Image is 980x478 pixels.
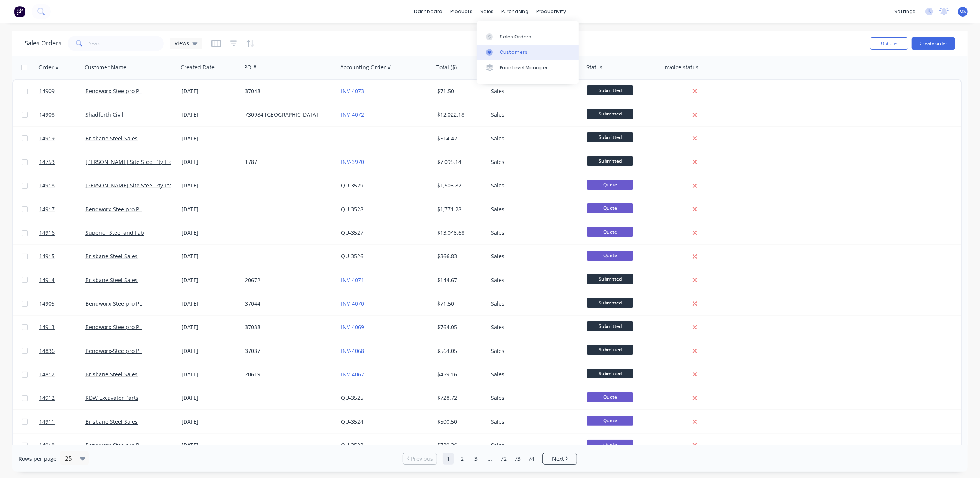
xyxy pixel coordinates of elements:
[39,252,55,260] span: 14915
[181,182,239,189] div: [DATE]
[403,455,437,463] a: Previous page
[245,87,330,95] div: 37048
[85,441,142,449] a: Bendworx-Steelpro PL
[870,37,908,50] button: Options
[341,441,363,449] a: QU-3523
[39,127,85,150] a: 14919
[39,229,55,237] span: 14916
[341,87,364,95] a: INV-4073
[38,64,59,71] div: Order #
[85,300,142,307] a: Bendworx-Steelpro PL
[85,135,138,142] a: Brisbane Steel Sales
[245,347,330,355] div: 37037
[39,150,85,174] a: 14753
[587,180,633,189] span: Quote
[181,323,239,331] div: [DATE]
[39,174,85,197] a: 14918
[85,394,138,401] a: RDW Excavator Parts
[484,453,496,465] a: Jump forward
[39,276,55,284] span: 14914
[437,276,483,284] div: $144.67
[341,347,364,354] a: INV-4068
[437,418,483,426] div: $500.50
[587,109,633,119] span: Submitted
[39,371,55,378] span: 14812
[500,49,527,56] div: Customers
[39,394,55,402] span: 14912
[341,111,364,118] a: INV-4072
[85,111,123,118] a: Shadforth Civil
[181,347,239,355] div: [DATE]
[587,132,633,142] span: Submitted
[491,418,576,426] div: Sales
[181,111,239,119] div: [DATE]
[181,135,239,142] div: [DATE]
[587,85,633,95] span: Submitted
[25,40,62,47] h1: Sales Orders
[18,455,57,463] span: Rows per page
[663,64,699,71] div: Invoice status
[39,363,85,386] a: 14812
[587,369,633,378] span: Submitted
[245,371,330,378] div: 20619
[341,158,364,165] a: INV-3970
[245,276,330,284] div: 20672
[341,323,364,331] a: INV-4069
[85,229,144,236] a: Superior Steel and Fab
[181,418,239,426] div: [DATE]
[181,87,239,95] div: [DATE]
[89,36,164,51] input: Search...
[39,158,55,166] span: 14753
[491,276,576,284] div: Sales
[437,441,483,449] div: $789.36
[587,392,633,402] span: Quote
[181,229,239,237] div: [DATE]
[587,274,633,284] span: Submitted
[175,39,189,47] span: Views
[245,300,330,308] div: 37044
[491,347,576,355] div: Sales
[341,229,363,236] a: QU-3527
[39,339,85,363] a: 14836
[437,206,483,213] div: $1,771.28
[39,418,55,426] span: 14911
[491,111,576,119] div: Sales
[587,345,633,354] span: Submitted
[436,64,457,71] div: Total ($)
[500,64,548,71] div: Price Level Manager
[245,323,330,331] div: 37038
[341,300,364,307] a: INV-4070
[552,455,564,463] span: Next
[39,434,85,457] a: 14910
[532,6,570,17] div: productivity
[39,292,85,315] a: 14905
[39,245,85,268] a: 14915
[85,252,138,260] a: Brisbane Steel Sales
[437,87,483,95] div: $71.50
[245,158,330,166] div: 1787
[543,455,577,463] a: Next page
[491,135,576,142] div: Sales
[491,300,576,308] div: Sales
[437,111,483,119] div: $12,022.18
[181,276,239,284] div: [DATE]
[341,252,363,260] a: QU-3526
[341,182,363,189] a: QU-3529
[85,371,138,378] a: Brisbane Steel Sales
[437,323,483,331] div: $764.05
[456,453,468,465] a: Page 2
[491,441,576,449] div: Sales
[437,182,483,189] div: $1,503.82
[39,182,55,189] span: 14918
[491,87,576,95] div: Sales
[491,206,576,213] div: Sales
[39,300,55,308] span: 14905
[587,203,633,213] span: Quote
[340,64,391,71] div: Accounting Order #
[446,6,476,17] div: products
[411,455,433,463] span: Previous
[587,440,633,449] span: Quote
[443,453,454,465] a: Page 1 is your current page
[181,371,239,378] div: [DATE]
[437,252,483,260] div: $366.83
